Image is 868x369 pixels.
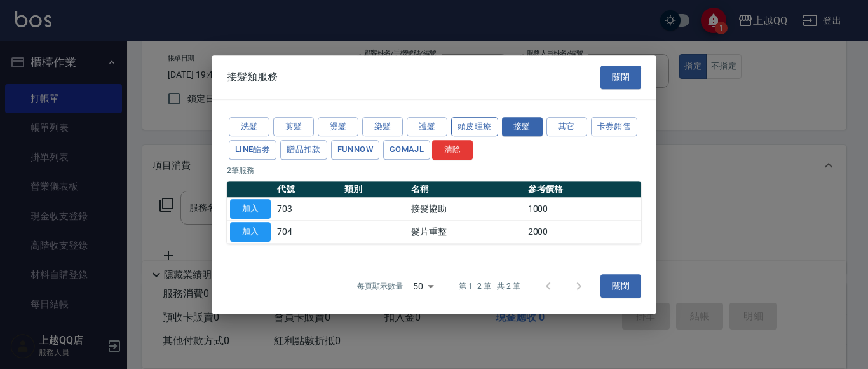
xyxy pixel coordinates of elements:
[546,117,587,137] button: 其它
[341,181,409,198] th: 類別
[383,140,430,160] button: GOMAJL
[525,181,641,198] th: 參考價格
[274,198,341,221] td: 703
[229,140,276,160] button: LINE酷券
[229,117,269,137] button: 洗髮
[230,222,271,242] button: 加入
[331,140,379,160] button: FUNNOW
[274,181,341,198] th: 代號
[432,140,473,160] button: 清除
[273,117,314,137] button: 剪髮
[525,220,641,243] td: 2000
[408,220,524,243] td: 髮片重整
[408,198,524,221] td: 接髮協助
[502,117,543,137] button: 接髮
[227,165,641,176] p: 2 筆服務
[357,281,403,292] p: 每頁顯示數量
[230,199,271,219] button: 加入
[591,117,638,137] button: 卡券銷售
[280,140,327,160] button: 贈品扣款
[318,117,358,137] button: 燙髮
[408,181,524,198] th: 名稱
[451,117,498,137] button: 頭皮理療
[362,117,403,137] button: 染髮
[525,198,641,221] td: 1000
[407,117,447,137] button: 護髮
[459,281,520,292] p: 第 1–2 筆 共 2 筆
[600,275,641,298] button: 關閉
[227,71,278,83] span: 接髮類服務
[408,269,438,303] div: 50
[600,66,641,89] button: 關閉
[274,220,341,243] td: 704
